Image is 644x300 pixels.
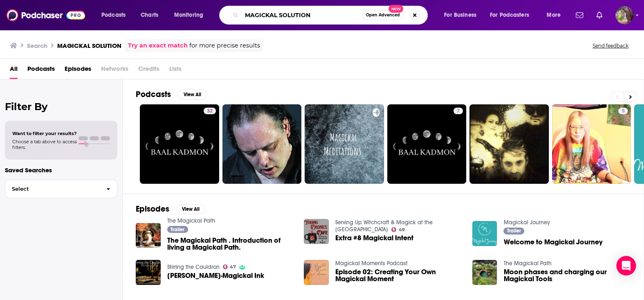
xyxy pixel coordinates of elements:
[362,10,404,20] button: Open AdvancedNew
[7,7,85,23] img: Podchaser - Follow, Share and Rate Podcasts
[242,9,362,22] input: Search podcasts, credits, & more...
[167,217,215,224] a: The Magickal Path
[128,41,188,50] a: Try an exact match
[304,219,329,244] img: Extra #8 Magickal Intent
[5,101,117,113] h2: Filter By
[485,9,541,22] button: open menu
[541,9,571,22] button: open menu
[503,260,551,267] a: The Magickal Path
[136,89,171,99] h2: Podcasts
[176,204,205,214] button: View All
[335,260,408,267] a: Magickal Moments Podcast
[399,228,405,232] span: 49
[167,264,220,271] a: Stirring the Cauldron
[167,237,294,251] a: The Magickal Path . Introduction of living a Magickal Path.
[618,108,628,114] a: 5
[503,219,550,226] a: Magickal Journey
[387,104,467,184] a: 7
[453,108,463,114] a: 7
[27,62,55,79] a: Podcasts
[174,9,203,21] span: Monitoring
[5,166,117,174] p: Saved Searches
[444,9,476,21] span: For Business
[503,268,631,282] a: Moon phases and charging our Magickal Tools
[547,9,561,21] span: More
[101,62,128,79] span: Networks
[136,223,161,248] img: The Magickal Path . Introduction of living a Magickal Path.
[207,107,213,115] span: 32
[57,42,121,50] h3: MAGICKAL SOLUTION
[135,9,163,22] a: Charts
[169,62,182,79] span: Lists
[366,13,400,17] span: Open Advanced
[615,6,633,24] button: Show profile menu
[141,9,158,21] span: Charts
[507,228,521,233] span: Trailer
[12,139,77,150] span: Choose a tab above to access filters.
[140,104,219,184] a: 32
[230,265,236,269] span: 47
[590,42,631,49] button: Send feedback
[136,204,169,214] h2: Episodes
[167,272,264,279] a: JD Walker-Magickal Ink
[5,180,117,198] button: Select
[136,204,205,214] a: EpisodesView All
[572,8,586,22] a: Show notifications dropdown
[96,9,136,22] button: open menu
[27,42,47,50] h3: Search
[10,62,18,79] a: All
[101,9,126,21] span: Podcasts
[5,186,100,192] span: Select
[168,9,214,22] button: open menu
[335,219,433,233] a: Serving Up Witchcraft & Magick at the Young Crones Cafe
[138,62,159,79] span: Credits
[472,260,497,285] img: Moon phases and charging our Magickal Tools
[472,221,497,246] img: Welcome to Magickal Journey
[335,235,413,241] a: Extra #8 Magickal Intent
[223,264,236,269] a: 47
[438,9,487,22] button: open menu
[616,256,636,275] div: Open Intercom Messenger
[189,41,260,50] span: for more precise results
[171,227,184,232] span: Trailer
[593,8,606,22] a: Show notifications dropdown
[12,131,77,136] span: Want to filter your results?
[615,6,633,24] img: User Profile
[388,5,403,13] span: New
[204,108,216,114] a: 32
[136,89,207,99] a: PodcastsView All
[177,90,207,99] button: View All
[615,6,633,24] span: Logged in as MSanz
[227,6,435,25] div: Search podcasts, credits, & more...
[335,268,462,282] a: Episode 02: Creating Your Own Magickal Moment
[167,272,264,279] span: [PERSON_NAME]-Magickal Ink
[457,107,460,115] span: 7
[622,107,624,115] span: 5
[391,227,405,232] a: 49
[490,9,529,21] span: For Podcasters
[503,239,602,246] a: Welcome to Magickal Journey
[136,260,161,285] img: JD Walker-Magickal Ink
[304,260,329,285] img: Episode 02: Creating Your Own Magickal Moment
[552,104,631,184] a: 5
[65,62,91,79] a: Episodes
